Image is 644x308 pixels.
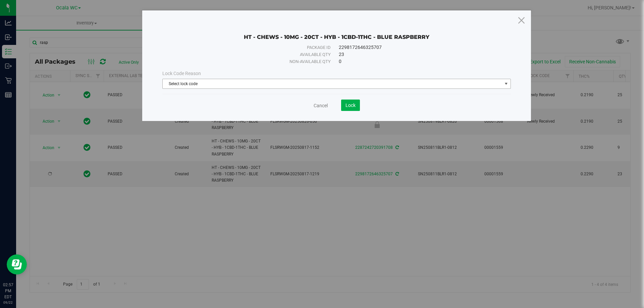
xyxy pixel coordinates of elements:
[7,254,27,274] iframe: Resource center
[177,44,331,51] div: Package ID
[162,71,201,76] span: Lock Code Reason
[339,51,496,58] div: 23
[339,58,496,65] div: 0
[314,102,328,109] a: Cancel
[177,51,331,58] div: Available qty
[177,58,331,65] div: Non-available qty
[345,103,356,108] span: Lock
[341,100,360,111] button: Lock
[163,79,502,88] span: Select lock code
[502,79,511,88] span: select
[162,24,511,41] div: HT - CHEWS - 10MG - 20CT - HYB - 1CBD-1THC - BLUE RASPBERRY
[339,44,496,51] div: 2298172646325707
